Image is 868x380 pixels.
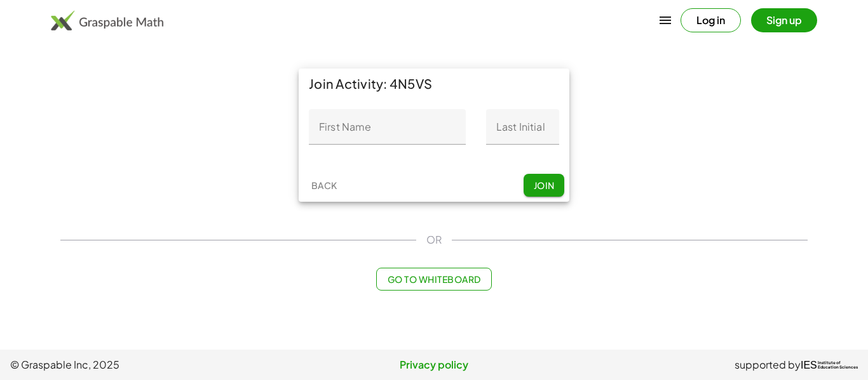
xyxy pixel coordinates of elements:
div: Join Activity: 4N5VS [299,69,569,99]
span: © Graspable Inc, 2025 [10,357,293,372]
span: IES [801,359,817,371]
span: supported by [735,357,801,372]
button: Back [304,174,344,197]
span: Go to Whiteboard [387,273,480,285]
a: Privacy policy [293,357,576,372]
span: Join [533,180,554,191]
span: OR [426,232,442,247]
button: Go to Whiteboard [376,268,491,291]
button: Sign up [751,8,817,32]
button: Log in [681,8,741,32]
a: IESInstitute ofEducation Sciences [801,357,858,372]
span: Institute of Education Sciences [818,361,858,370]
span: Back [311,180,337,191]
button: Join [524,174,564,197]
